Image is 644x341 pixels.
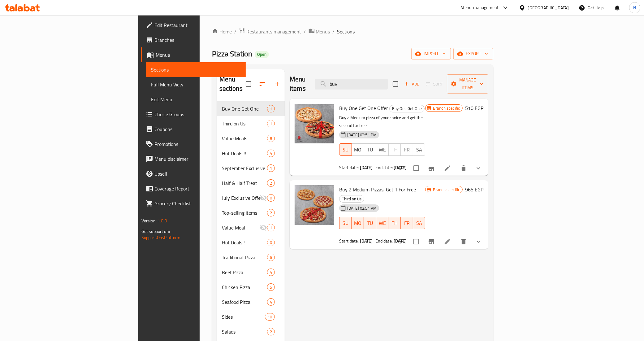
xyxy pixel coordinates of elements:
span: Sections [151,66,241,73]
div: items [267,164,275,172]
a: Menus [141,47,246,62]
span: SA [416,219,423,228]
span: 5 [267,284,274,290]
span: MO [354,145,362,154]
div: Chicken Pizza5 [217,280,285,295]
button: WE [376,143,389,156]
button: SU [339,143,352,156]
span: 2 [267,329,274,335]
button: export [453,48,493,59]
span: Branch specific [430,105,462,111]
span: [DATE] 02:51 PM [345,205,379,211]
button: show more [471,161,486,176]
div: Hot Deals ! [222,239,267,246]
span: SU [342,219,349,228]
a: Edit Menu [146,92,246,107]
span: Branches [154,36,241,44]
div: items [265,313,275,321]
button: TU [364,143,377,156]
button: import [411,48,451,59]
b: [DATE] [360,237,373,245]
div: Half & Half Treat2 [217,176,285,190]
svg: Show Choices [475,238,482,245]
span: Salads [222,328,267,335]
button: FR [401,217,413,229]
button: SU [339,217,352,229]
span: Sort sections [255,77,270,91]
div: items [267,224,275,231]
a: Support.OpsPlatform [141,234,181,242]
button: sort-choices [395,234,410,249]
span: Start date: [339,237,359,245]
div: Menu-management [461,4,499,11]
span: Open [255,52,269,57]
b: [DATE] [394,237,407,245]
div: [GEOGRAPHIC_DATA] [528,4,569,11]
span: TU [366,219,374,228]
div: Buy One Get One1 [217,101,285,116]
div: items [267,269,275,276]
div: Seafood Pizza4 [217,295,285,309]
span: Add [404,81,420,88]
span: TU [367,145,374,154]
span: Sections [337,28,355,35]
button: delete [456,161,471,176]
span: Choice Groups [154,111,241,118]
div: Traditional Pizza6 [217,250,285,265]
span: Coverage Report [154,185,241,192]
a: Promotions [141,137,246,151]
a: Restaurants management [239,28,301,36]
button: SA [413,143,426,156]
span: export [458,50,488,58]
span: September Exclusive Offers [222,164,267,172]
span: Seafood Pizza [222,298,267,306]
a: Edit Restaurant [141,18,246,33]
div: Value Meal1 [217,220,285,235]
div: Half & Half Treat [222,179,267,187]
div: items [267,298,275,306]
div: Top-selling items ! [222,209,267,216]
a: Grocery Checklist [141,196,246,211]
span: N [633,4,636,11]
span: import [416,50,446,58]
div: September Exclusive Offers1 [217,161,285,176]
div: items [267,283,275,291]
span: Select to update [410,162,423,175]
span: Menu disclaimer [154,155,241,163]
div: Sides10 [217,309,285,324]
span: Traditional Pizza [222,254,267,261]
b: [DATE] [360,164,373,172]
span: Edit Restaurant [154,21,241,29]
div: Third on Us1 [217,116,285,131]
span: Restaurants management [246,28,301,35]
li: / [304,28,306,35]
a: Coupons [141,122,246,137]
span: 1 [267,225,274,231]
span: 10 [265,314,274,320]
span: Buy One Get One Offer [339,103,388,113]
span: Select to update [410,235,423,248]
span: Sides [222,313,265,321]
div: items [267,179,275,187]
span: Pizza Station [212,47,252,61]
span: 6 [267,255,274,260]
span: Select section first [422,79,447,89]
span: Hot Deals !! [222,150,267,157]
span: Promotions [154,140,241,148]
div: Open [255,51,269,58]
div: Beef Pizza4 [217,265,285,280]
span: Beef Pizza [222,269,267,276]
div: Value Meals8 [217,131,285,146]
span: Third on Us [222,120,267,127]
h6: 510 EGP [465,104,483,112]
div: items [267,120,275,127]
span: SA [416,145,423,154]
span: Buy One Get One [222,105,267,112]
span: July Exclusive Offers [222,194,260,202]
